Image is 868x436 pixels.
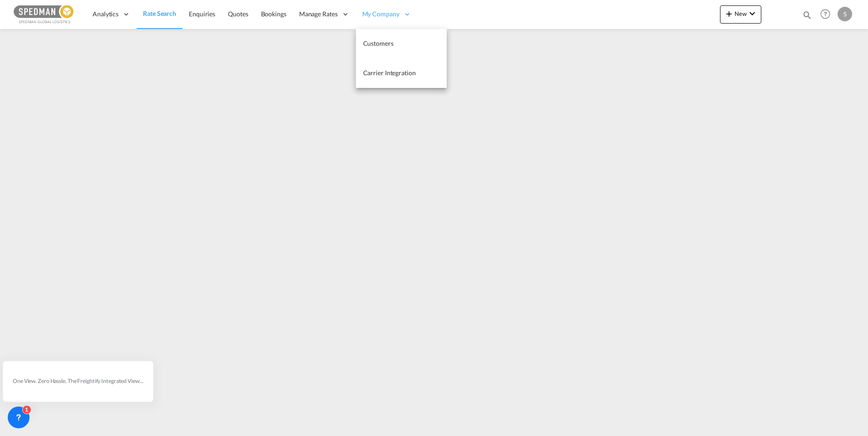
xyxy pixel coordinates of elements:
[362,10,399,19] span: My Company
[363,69,416,77] span: Carrier Integration
[802,10,812,20] md-icon: icon-magnify
[818,6,833,22] span: Help
[356,58,447,88] a: Carrier Integration
[838,7,852,21] div: S
[724,8,735,19] md-icon: icon-plus 400-fg
[189,10,215,18] span: Enquiries
[747,8,758,19] md-icon: icon-chevron-down
[93,10,118,19] span: Analytics
[14,4,75,24] img: c12ca350ff1b11efb6b291369744d907.png
[299,10,338,19] span: Manage Rates
[724,10,758,17] span: New
[356,29,447,58] a: Customers
[818,6,838,23] div: Help
[363,39,394,47] span: Customers
[143,10,176,17] span: Rate Search
[802,10,812,24] div: icon-magnify
[228,10,248,18] span: Quotes
[261,10,286,18] span: Bookings
[720,5,761,24] button: icon-plus 400-fgNewicon-chevron-down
